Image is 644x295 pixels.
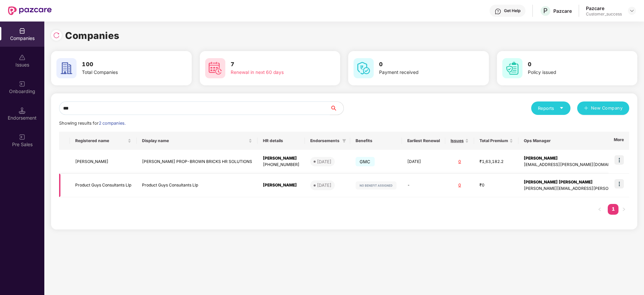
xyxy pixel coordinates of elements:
[586,11,622,17] div: Customer_success
[504,8,520,13] div: Get Help
[53,32,60,39] img: svg+xml;base64,PHN2ZyBpZD0iUmVsb2FkLTMyeDMyIiB4bWxucz0iaHR0cDovL3d3dy53My5vcmcvMjAwMC9zdmciIHdpZH...
[137,150,258,174] td: [PERSON_NAME] PROP-BROWN BRICKS HR SOLUTIONS
[479,159,513,165] div: ₹1,63,182.2
[379,60,464,69] h3: 0
[445,132,474,150] th: Issues
[479,182,513,188] div: ₹0
[379,69,464,76] div: Payment received
[354,58,374,78] img: svg+xml;base64,PHN2ZyB4bWxucz0iaHR0cDovL3d3dy53My5vcmcvMjAwMC9zdmciIHdpZHRoPSI2MCIgaGVpZ2h0PSI2MC...
[402,132,445,150] th: Earliest Renewal
[502,58,522,78] img: svg+xml;base64,PHN2ZyB4bWxucz0iaHR0cDovL3d3dy53My5vcmcvMjAwMC9zdmciIHdpZHRoPSI2MCIgaGVpZ2h0PSI2MC...
[59,121,126,126] span: Showing results for
[70,174,137,198] td: Product Guys Consultants Llp
[528,69,612,76] div: Policy issued
[75,138,126,143] span: Registered name
[19,134,26,140] img: svg+xml;base64,PHN2ZyB3aWR0aD0iMjAiIGhlaWdodD0iMjAiIHZpZXdCb3g9IjAgMCAyMCAyMCIgZmlsbD0ibm9uZSIgeG...
[258,132,305,150] th: HR details
[451,159,469,165] div: 0
[495,8,501,15] img: svg+xml;base64,PHN2ZyBpZD0iSGVscC0zMngzMiIgeG1sbnM9Imh0dHA6Ly93d3cudzMub3JnLzIwMDAvc3ZnIiB3aWR0aD...
[577,101,629,115] button: plusNew Company
[591,105,623,112] span: New Company
[622,207,626,211] span: right
[263,182,300,188] div: [PERSON_NAME]
[19,54,26,61] img: svg+xml;base64,PHN2ZyBpZD0iSXNzdWVzX2Rpc2FibGVkIiB4bWxucz0iaHR0cDovL3d3dy53My5vcmcvMjAwMC9zdmciIH...
[330,101,344,115] button: search
[142,138,247,143] span: Display name
[310,138,339,143] span: Endorsements
[451,138,464,143] span: Issues
[82,60,167,69] h3: 100
[528,60,612,69] h3: 0
[19,81,26,87] img: svg+xml;base64,PHN2ZyB3aWR0aD0iMjAiIGhlaWdodD0iMjAiIHZpZXdCb3g9IjAgMCAyMCAyMCIgZmlsbD0ibm9uZSIgeG...
[82,69,167,76] div: Total Companies
[350,132,402,150] th: Benefits
[8,6,52,15] img: New Pazcare Logo
[205,58,225,78] img: svg+xml;base64,PHN2ZyB4bWxucz0iaHR0cDovL3d3dy53My5vcmcvMjAwMC9zdmciIHdpZHRoPSI2MCIgaGVpZ2h0PSI2MC...
[594,204,605,215] li: Previous Page
[538,105,564,112] div: Reports
[356,181,397,189] img: svg+xml;base64,PHN2ZyB4bWxucz0iaHR0cDovL3d3dy53My5vcmcvMjAwMC9zdmciIHdpZHRoPSIxMjIiIGhlaWdodD0iMj...
[614,155,624,165] img: icon
[19,28,26,34] img: svg+xml;base64,PHN2ZyBpZD0iQ29tcGFuaWVzIiB4bWxucz0iaHR0cDovL3d3dy53My5vcmcvMjAwMC9zdmciIHdpZHRoPS...
[317,158,331,165] div: [DATE]
[330,106,343,111] span: search
[137,174,258,198] td: Product Guys Consultants Llp
[608,204,618,215] li: 1
[608,204,618,214] a: 1
[618,204,629,215] button: right
[451,182,469,188] div: 0
[629,8,635,13] img: svg+xml;base64,PHN2ZyBpZD0iRHJvcGRvd24tMzJ4MzIiIHhtbG5zPSJodHRwOi8vd3d3LnczLm9yZy8yMDAwL3N2ZyIgd2...
[559,106,564,110] span: caret-down
[586,5,622,11] div: Pazcare
[70,132,137,150] th: Registered name
[402,150,445,174] td: [DATE]
[342,139,346,143] span: filter
[317,182,331,188] div: [DATE]
[56,58,77,78] img: svg+xml;base64,PHN2ZyB4bWxucz0iaHR0cDovL3d3dy53My5vcmcvMjAwMC9zdmciIHdpZHRoPSI2MCIgaGVpZ2h0PSI2MC...
[19,107,26,114] img: svg+xml;base64,PHN2ZyB3aWR0aD0iMTQuNSIgaGVpZ2h0PSIxNC41IiB2aWV3Qm94PSIwIDAgMTYgMTYiIGZpbGw9Im5vbm...
[263,162,300,168] div: [PHONE_NUMBER]
[231,60,315,69] h3: 7
[341,137,348,145] span: filter
[543,7,548,15] span: P
[70,150,137,174] td: [PERSON_NAME]
[594,204,605,215] button: left
[598,207,602,211] span: left
[99,121,126,126] span: 2 companies.
[479,138,508,143] span: Total Premium
[618,204,629,215] li: Next Page
[263,155,300,162] div: [PERSON_NAME]
[614,179,624,188] img: icon
[137,132,258,150] th: Display name
[584,106,588,111] span: plus
[356,157,375,166] span: GMC
[402,174,445,198] td: -
[65,28,120,43] h1: Companies
[553,8,572,14] div: Pazcare
[608,132,629,150] th: More
[231,69,315,76] div: Renewal in next 60 days
[474,132,518,150] th: Total Premium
